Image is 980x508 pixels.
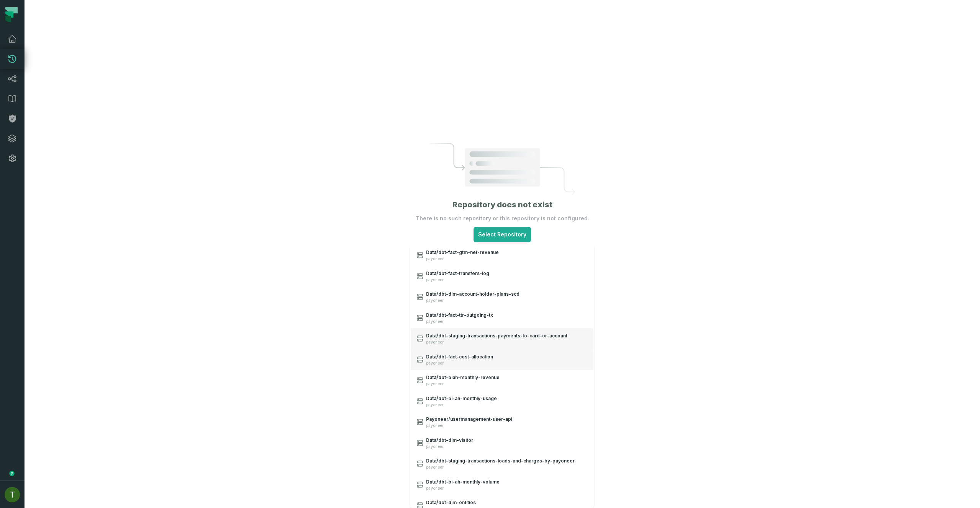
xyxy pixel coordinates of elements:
[426,291,519,297] span: Data/dbt-dim-account-holder-plans-scd
[426,249,499,256] span: Data/dbt-fact-gtm-net-revenue
[426,381,500,386] span: payoneer
[426,374,500,381] span: Data/dbt-biah-monthly-revenue
[426,360,493,365] span: payoneer
[426,298,519,303] span: payoneer
[426,312,493,318] span: Data/dbt-fact-ttr-outgoing-tx
[426,500,476,506] span: Data/dbt-dim-entities
[426,270,489,276] span: Data/dbt-fact-transfers-log
[426,395,497,401] span: Data/dbt-bi-ah-monthly-usage
[8,470,15,477] div: Tooltip anchor
[426,458,575,464] span: Data/dbt-staging-transactions-loads-and-charges-by-payoneer
[426,437,473,443] span: Data/dbt-dim-visitor
[426,319,493,324] span: payoneer
[426,444,473,449] span: payoneer
[426,333,567,339] span: Data/dbt-staging-transactions-payments-to-card-or-account
[426,402,497,407] span: payoneer
[426,256,499,261] span: payoneer
[426,465,575,470] span: payoneer
[426,277,489,282] span: payoneer
[426,485,500,490] span: payoneer
[426,423,512,428] span: payoneer
[426,416,512,422] span: Payoneer/usermanagement-user-api
[426,353,493,360] span: Data/dbt-fact-cost-allocation
[426,479,500,485] span: Data/dbt-bi-ah-monthly-volume
[426,340,567,345] span: payoneer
